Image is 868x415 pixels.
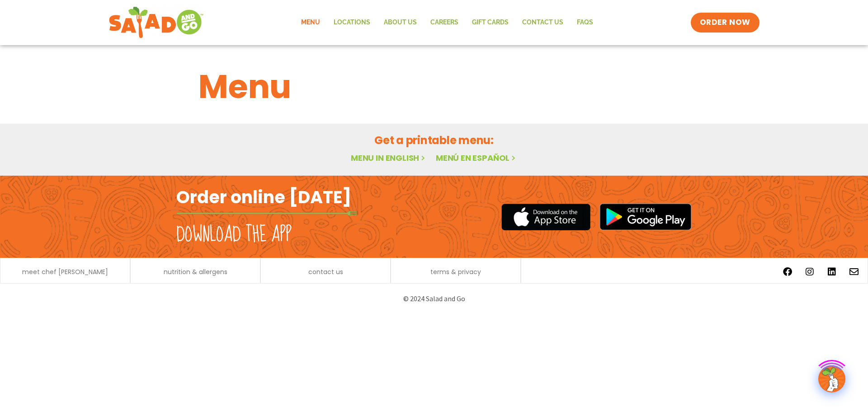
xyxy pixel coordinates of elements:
a: About Us [377,12,424,33]
a: Locations [327,12,377,33]
h2: Download the app [176,222,292,247]
h2: Get a printable menu: [198,132,670,148]
a: contact us [308,269,343,275]
span: ORDER NOW [700,17,750,28]
img: fork [176,211,357,216]
a: Contact Us [515,12,570,33]
a: Menu in English [351,152,427,163]
a: Careers [424,12,465,33]
h1: Menu [198,62,670,111]
a: FAQs [570,12,600,33]
nav: Menu [294,12,600,33]
img: google_play [599,203,692,230]
a: meet chef [PERSON_NAME] [22,269,108,275]
a: ORDER NOW [691,13,759,33]
a: Menu [294,12,327,33]
a: Menú en español [436,152,517,163]
p: © 2024 Salad and Go [181,293,687,305]
a: GIFT CARDS [465,12,515,33]
h2: Order online [DATE] [176,186,351,208]
img: appstore [501,202,590,232]
img: new-SAG-logo-768×292 [108,5,204,41]
a: nutrition & allergens [164,269,227,275]
a: terms & privacy [430,269,481,275]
